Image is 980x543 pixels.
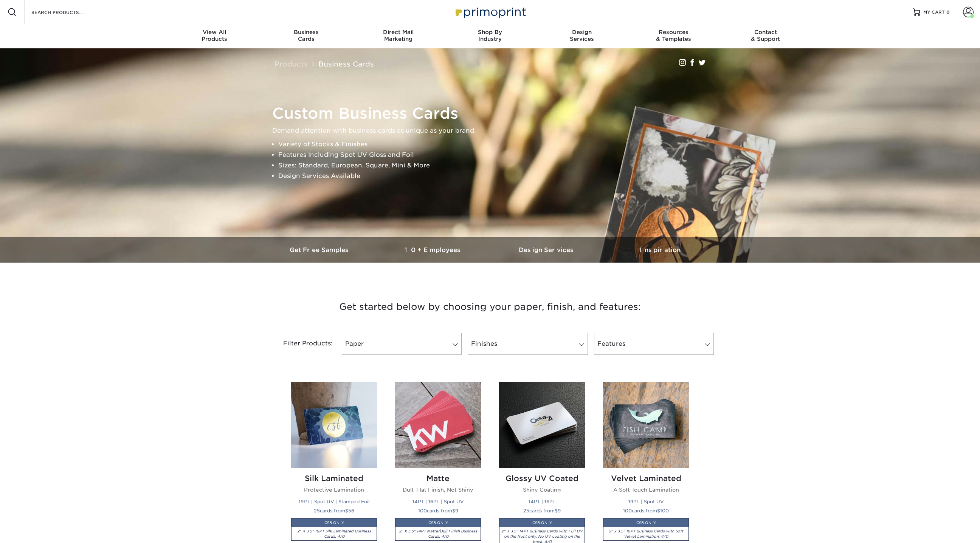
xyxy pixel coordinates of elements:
div: & Support [719,29,811,42]
p: A Soft Touch Lamination [603,486,689,493]
img: Matte Business Cards [395,382,481,468]
input: SEARCH PRODUCTS..... [31,8,104,17]
h3: Get Free Samples [263,246,377,254]
p: Shiny Coating [499,486,585,493]
a: Features [594,333,714,355]
small: 19PT | Spot UV [628,499,664,504]
i: 2" X 3.5" 14PT Matte/Dull Finish Business Cards: 4/0 [399,529,477,538]
small: 14PT | 16PT [529,499,555,504]
span: 25 [523,508,529,514]
img: Primoprint [452,4,528,20]
small: cards from [523,508,561,514]
span: View All [169,29,261,36]
h2: Velvet Laminated [603,474,689,483]
a: View AllProducts [169,24,261,48]
a: Products [274,60,308,68]
small: CSR ONLY [324,521,344,525]
a: Resources& Templates [628,24,719,48]
h3: Inspiration [603,246,717,254]
img: Glossy UV Coated Business Cards [499,382,585,468]
a: Contact& Support [719,24,811,48]
a: Design Services [490,237,603,263]
small: cards from [314,508,354,514]
p: Demand attention with business cards as unique as your brand. [272,125,715,136]
h2: Glossy UV Coated [499,474,585,483]
span: Design [536,29,628,36]
small: CSR ONLY [636,521,656,525]
span: $ [555,508,558,514]
a: Paper [342,333,462,355]
img: Velvet Laminated Business Cards [603,382,689,468]
small: 19PT | Spot UV | Stamped Foil [299,499,369,504]
h1: Custom Business Cards [272,104,715,122]
p: Dull, Flat Finish, Not Shiny [395,486,481,493]
h3: Get started below by choosing your paper, finish, and features: [269,290,711,324]
i: 2" X 3.5" 16PT Silk Laminated Business Cards: 4/0 [297,529,371,538]
span: 25 [314,508,320,514]
span: 0 [946,9,950,15]
span: 100 [623,508,632,514]
a: BusinessCards [261,24,352,48]
div: Industry [444,29,536,42]
a: Direct MailMarketing [352,24,444,48]
i: 2" x 3.5" 16PT Business Cards with Soft Velvet Lamination: 4/0 [609,529,683,538]
span: MY CART [923,9,945,15]
div: Services [536,29,628,42]
a: Inspiration [603,237,717,263]
span: Resources [628,29,719,36]
div: Filter Products: [263,333,339,355]
h3: 10+ Employees [377,246,490,254]
a: 10+ Employees [377,237,490,263]
a: DesignServices [536,24,628,48]
li: Features Including Spot UV Gloss and Foil [278,150,715,160]
p: Protective Lamination [291,486,377,493]
span: 100 [418,508,427,514]
h2: Matte [395,474,481,483]
li: Variety of Stocks & Finishes [278,139,715,150]
div: Cards [261,29,352,42]
span: 9 [455,508,458,514]
small: CSR ONLY [532,521,552,525]
span: Business [261,29,352,36]
a: Get Free Samples [263,237,377,263]
span: Shop By [444,29,536,36]
span: Direct Mail [352,29,444,36]
div: & Templates [628,29,719,42]
small: cards from [623,508,669,514]
div: Products [169,29,261,42]
span: 56 [348,508,354,514]
img: Silk Laminated Business Cards [291,382,377,468]
span: $ [345,508,348,514]
small: CSR ONLY [428,521,448,525]
a: Shop ByIndustry [444,24,536,48]
h3: Design Services [490,246,603,254]
h2: Silk Laminated [291,474,377,483]
li: Sizes: Standard, European, Square, Mini & More [278,160,715,171]
span: Contact [719,29,811,36]
a: Business Cards [318,60,374,68]
span: $ [657,508,660,514]
span: 100 [660,508,669,514]
small: cards from [418,508,458,514]
a: Finishes [468,333,588,355]
small: 14PT | 16PT | Spot UV [412,499,464,504]
li: Design Services Available [278,171,715,181]
span: $ [452,508,455,514]
div: Marketing [352,29,444,42]
span: 9 [558,508,561,514]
